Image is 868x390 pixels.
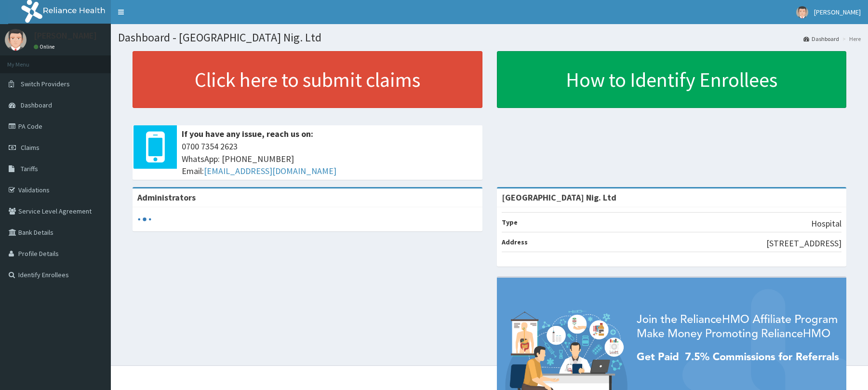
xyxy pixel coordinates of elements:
span: 0700 7354 2623 WhatsApp: [PHONE_NUMBER] Email: [182,140,478,177]
a: Dashboard [803,35,839,43]
li: Here [840,35,861,43]
b: Administrators [137,192,196,203]
span: [PERSON_NAME] [814,8,861,16]
b: Address [502,238,528,246]
img: User Image [796,6,808,18]
span: Dashboard [21,101,52,109]
a: Online [34,43,57,50]
b: Type [502,218,518,227]
p: [PERSON_NAME] [34,31,97,40]
a: Click here to submit claims [133,51,482,108]
span: Claims [21,143,40,152]
span: Tariffs [21,164,38,173]
a: How to Identify Enrollees [497,51,847,108]
p: [STREET_ADDRESS] [766,237,841,250]
b: If you have any issue, reach us on: [182,128,313,139]
img: User Image [5,29,27,51]
svg: audio-loading [137,212,152,227]
p: Hospital [811,217,841,230]
a: [EMAIL_ADDRESS][DOMAIN_NAME] [204,165,336,176]
h1: Dashboard - [GEOGRAPHIC_DATA] Nig. Ltd [118,31,861,44]
strong: [GEOGRAPHIC_DATA] Nig. Ltd [502,192,616,203]
span: Switch Providers [21,80,70,88]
